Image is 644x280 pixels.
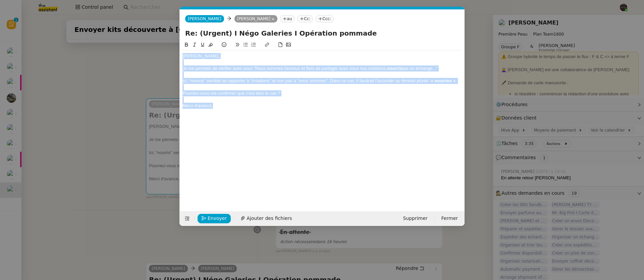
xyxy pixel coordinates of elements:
span: Envoyer [208,215,227,222]
span: [PERSON_NAME] [188,16,221,21]
div: Ici, “nourris” semble se rapporter à “créations” et non pas à "nous sommes". Dans ce cas, il faud... [182,78,462,84]
div: Je me permets de vérifier avec vous "Nous sommes heureux et fiers de partager avec vous nos créat... [182,65,462,72]
span: Ajouter des fichiers [247,215,292,222]
nz-tag: [PERSON_NAME] [234,15,278,22]
button: Supprimer [399,214,431,223]
span: Supprimer [403,215,427,222]
button: Ajouter des fichiers [236,214,296,223]
nz-tag: au [280,15,294,22]
input: Subject [185,28,459,38]
div: Pourriez-vous me confirmer que c'est bien le cas ? [182,90,462,96]
button: Fermer [437,214,462,223]
strong: « nourries » [431,78,455,83]
nz-tag: Ccc: [316,15,334,22]
span: Fermer [441,215,458,222]
nz-tag: Cc: [297,15,313,22]
div: [PERSON_NAME], [182,53,462,59]
button: Envoyer [198,214,231,223]
strong: nourris [387,66,402,71]
div: Merci d'avance, [182,103,462,109]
